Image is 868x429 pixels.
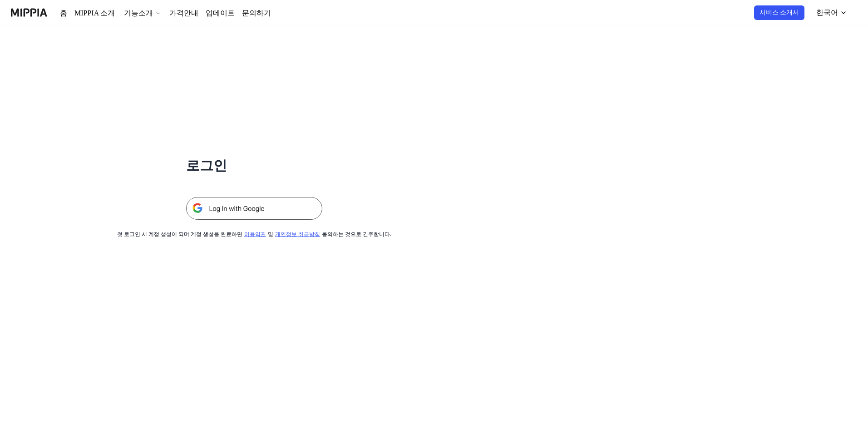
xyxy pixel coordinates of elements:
[163,8,188,19] a: 가격안내
[138,231,370,238] div: 첫 로그인 시 계정 생성이 되며 계정 생성을 완료하면 및 동의하는 것으로 간주합니다.
[74,8,112,19] a: MIPPIA 소개
[246,231,264,237] a: 이용약관
[272,231,310,237] a: 개인정보 취급방침
[762,5,807,20] button: 서비스 소개서
[812,4,853,22] button: 한국어
[195,8,221,19] a: 업데이트
[186,197,322,220] img: 구글 로그인 버튼
[119,8,155,19] button: 기능소개
[228,8,253,19] a: 문의하기
[817,7,840,18] div: 한국어
[186,156,322,175] h1: 로그인
[60,8,66,19] a: 홈
[119,8,148,19] div: 기능소개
